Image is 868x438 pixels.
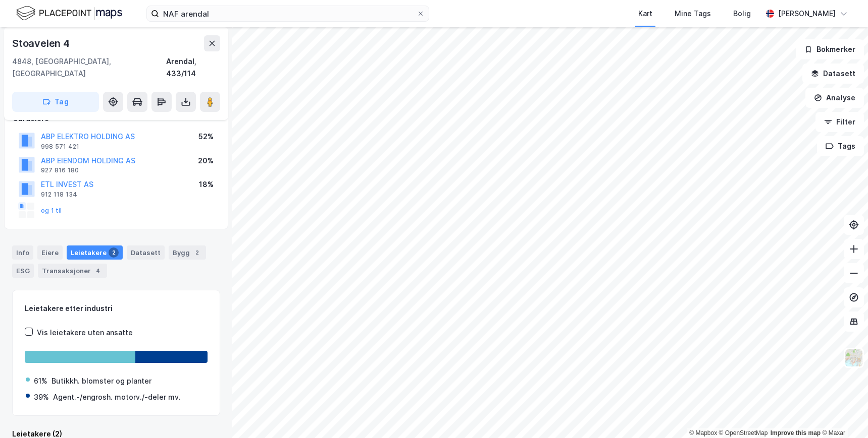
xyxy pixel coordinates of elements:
[675,8,711,20] div: Mine Tags
[127,245,165,260] div: Datasett
[638,8,652,20] div: Kart
[815,112,864,132] button: Filter
[802,64,864,84] button: Datasett
[67,245,123,260] div: Leietakere
[719,429,768,436] a: OpenStreetMap
[818,390,868,438] div: Kontrollprogram for chat
[53,391,181,403] div: Agent.-/engrosh. motorv./-deler mv.
[37,245,63,260] div: Eiere
[41,166,79,174] div: 927 816 180
[41,143,79,151] div: 998 571 421
[198,131,214,143] div: 52%
[771,429,821,436] a: Improve this map
[192,247,202,258] div: 2
[198,155,214,167] div: 20%
[169,245,206,260] div: Bygg
[778,8,836,20] div: [PERSON_NAME]
[25,302,208,315] div: Leietakere etter industri
[817,136,864,156] button: Tags
[34,391,49,403] div: 39%
[689,429,717,436] a: Mapbox
[12,245,33,260] div: Info
[818,390,868,438] iframe: Chat Widget
[52,375,151,387] div: Butikkh. blomster og planter
[844,348,863,367] img: Z
[159,6,417,21] input: Søk på adresse, matrikkel, gårdeiere, leietakere eller personer
[733,8,751,20] div: Bolig
[796,39,864,59] button: Bokmerker
[37,327,133,339] div: Vis leietakere uten ansatte
[199,178,214,191] div: 18%
[12,55,166,80] div: 4848, [GEOGRAPHIC_DATA], [GEOGRAPHIC_DATA]
[109,247,119,258] div: 2
[12,92,99,112] button: Tag
[166,55,220,80] div: Arendal, 433/114
[38,264,107,278] div: Transaksjoner
[41,191,77,199] div: 912 118 134
[12,35,72,51] div: Stoaveien 4
[34,375,47,387] div: 61%
[12,264,34,278] div: ESG
[805,88,864,108] button: Analyse
[16,5,122,22] img: logo.f888ab2527a4732fd821a326f86c7f29.svg
[93,266,103,276] div: 4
